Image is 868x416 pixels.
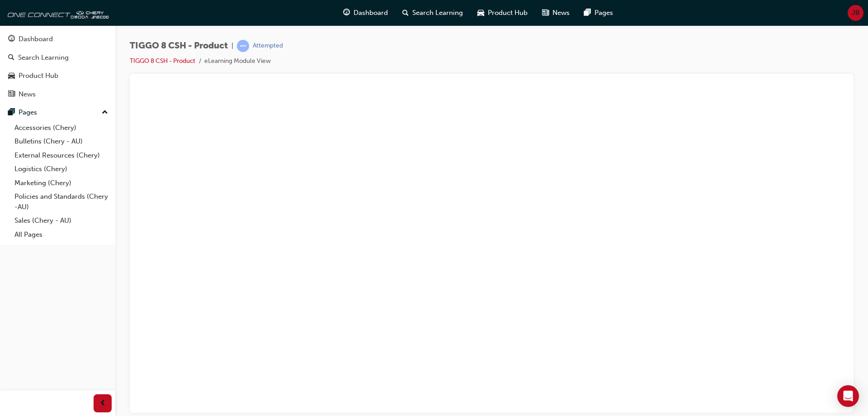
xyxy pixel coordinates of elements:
[4,86,112,103] a: News
[354,8,388,18] span: Dashboard
[4,49,112,66] a: Search Learning
[253,42,283,50] div: Attempted
[4,104,112,121] button: Pages
[477,7,484,19] span: car-icon
[99,398,106,409] span: prev-icon
[5,4,108,22] img: oneconnect
[11,190,112,214] a: Policies and Standards (Chery -AU)
[204,56,271,67] li: eLearning Module View
[8,72,15,80] span: car-icon
[11,176,112,190] a: Marketing (Chery)
[577,4,620,22] a: pages-iconPages
[402,7,409,19] span: search-icon
[594,8,613,18] span: Pages
[11,228,112,242] a: All Pages
[852,8,860,18] span: JB
[231,41,233,51] span: |
[488,8,528,18] span: Product Hub
[4,31,112,48] a: Dashboard
[11,148,112,163] a: External Resources (Chery)
[11,162,112,176] a: Logistics (Chery)
[19,71,58,81] div: Product Hub
[8,35,15,43] span: guage-icon
[395,4,470,22] a: search-iconSearch Learning
[11,134,112,148] a: Bulletins (Chery - AU)
[102,107,108,119] span: up-icon
[130,41,228,51] span: TIGGO 8 CSH - Product
[584,7,591,19] span: pages-icon
[343,7,350,19] span: guage-icon
[19,34,53,44] div: Dashboard
[336,4,395,22] a: guage-iconDashboard
[837,385,859,407] div: Open Intercom Messenger
[412,8,463,18] span: Search Learning
[8,109,15,117] span: pages-icon
[19,107,37,118] div: Pages
[470,4,535,22] a: car-iconProduct Hub
[237,40,249,52] span: learningRecordVerb_ATTEMPT-icon
[130,57,195,65] a: TIGGO 8 CSH - Product
[11,121,112,135] a: Accessories (Chery)
[4,29,112,104] button: DashboardSearch LearningProduct HubNews
[11,214,112,228] a: Sales (Chery - AU)
[18,53,69,63] div: Search Learning
[8,54,14,62] span: search-icon
[8,91,15,99] span: news-icon
[535,4,577,22] a: news-iconNews
[848,5,863,21] button: JB
[552,8,570,18] span: News
[4,67,112,84] a: Product Hub
[542,7,549,19] span: news-icon
[19,89,36,100] div: News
